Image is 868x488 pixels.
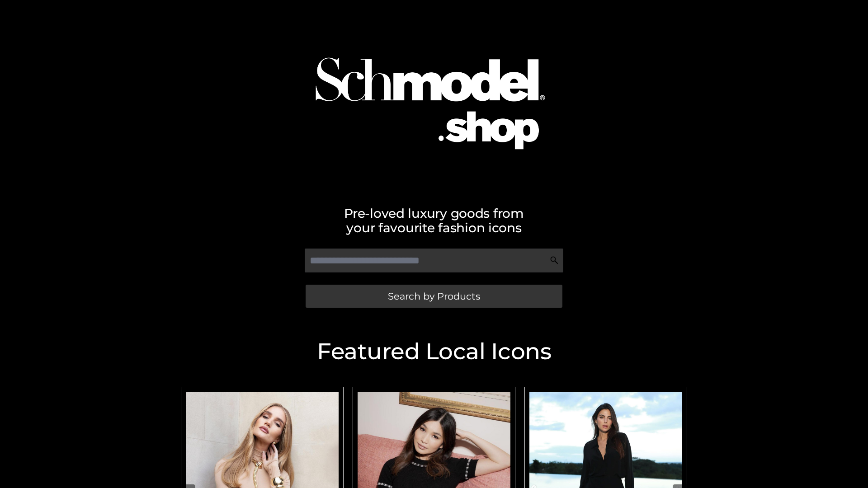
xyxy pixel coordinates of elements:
h2: Featured Local Icons​ [176,340,692,363]
img: Search Icon [550,256,559,265]
span: Search by Products [388,291,480,301]
a: Search by Products [306,285,562,308]
h2: Pre-loved luxury goods from your favourite fashion icons [176,206,692,235]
